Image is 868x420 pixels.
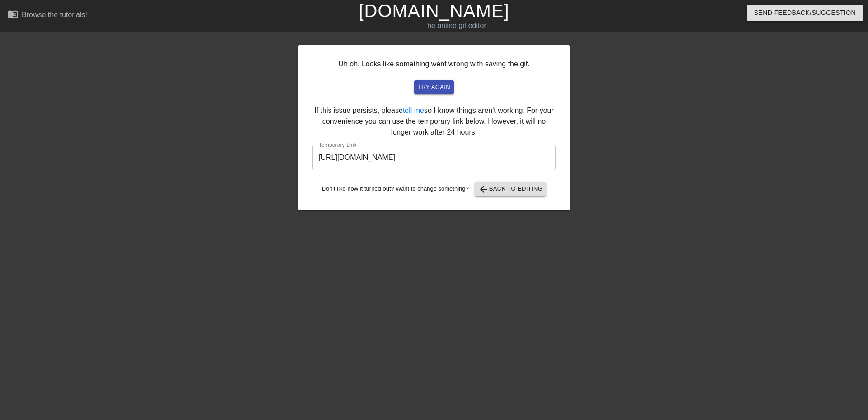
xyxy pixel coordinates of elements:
[7,9,18,19] span: menu_book
[747,5,863,21] button: Send Feedback/Suggestion
[403,107,424,114] a: tell me
[7,9,87,23] a: Browse the tutorials!
[754,7,856,19] span: Send Feedback/Suggestion
[475,182,547,196] button: Back to Editing
[478,184,489,195] span: arrow_back
[298,45,570,210] div: Uh oh. Looks like something went wrong with saving the gif. If this issue persists, please so I k...
[312,182,556,196] div: Don't like how it turned out? Want to change something?
[294,20,615,31] div: The online gif editor
[414,80,454,94] button: try again
[418,82,450,93] span: try again
[22,11,87,19] div: Browse the tutorials!
[312,145,556,170] input: bare
[478,184,543,195] span: Back to Editing
[359,1,509,21] a: [DOMAIN_NAME]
